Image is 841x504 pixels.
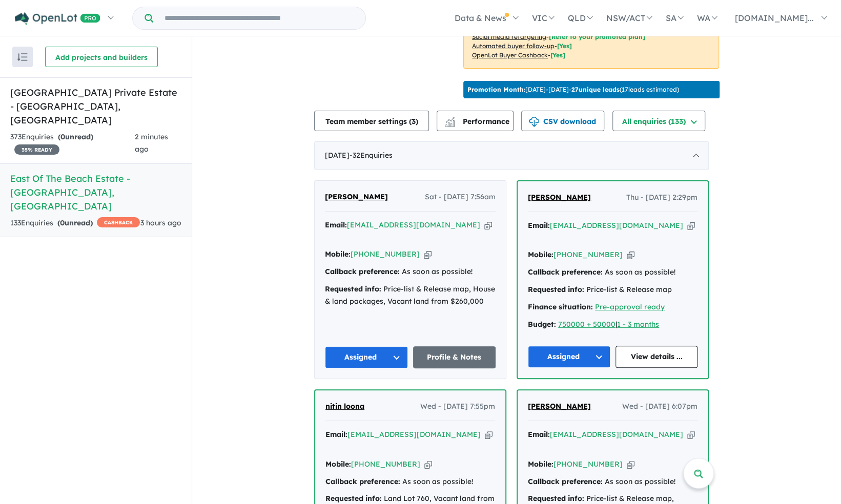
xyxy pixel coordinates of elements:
[10,217,140,229] div: 133 Enquir ies
[325,430,347,439] strong: Email:
[347,220,480,229] a: [EMAIL_ADDRESS][DOMAIN_NAME]
[420,401,495,413] span: Wed - [DATE] 7:55pm
[472,42,555,50] u: Automated buyer follow-up
[617,320,659,329] a: 1 - 3 months
[528,302,593,311] strong: Finance situation:
[155,7,363,29] input: Try estate name, suburb, builder or developer
[325,476,495,488] div: As soon as possible!
[627,459,634,470] button: Copy
[425,191,496,203] span: Sat - [DATE] 7:56am
[528,284,698,296] div: Price-list & Release map
[10,86,181,127] h5: [GEOGRAPHIC_DATA] Private Estate - [GEOGRAPHIC_DATA] , [GEOGRAPHIC_DATA]
[528,319,698,331] div: |
[735,13,814,23] span: [DOMAIN_NAME]...
[60,132,65,141] span: 0
[521,111,604,131] button: CSV download
[529,117,539,127] img: download icon
[350,151,393,160] span: - 32 Enquir ies
[445,117,455,122] img: line-chart.svg
[10,131,135,156] div: 373 Enquir ies
[347,430,481,439] a: [EMAIL_ADDRESS][DOMAIN_NAME]
[10,172,181,213] h5: East Of The Beach Estate - [GEOGRAPHIC_DATA] , [GEOGRAPHIC_DATA]
[553,459,623,469] a: [PHONE_NUMBER]
[595,302,665,311] a: Pre-approval ready
[550,51,565,59] span: [Yes]
[687,220,695,231] button: Copy
[45,47,158,67] button: Add projects and builders
[325,220,347,229] strong: Email:
[612,111,705,131] button: All enquiries (133)
[60,218,65,227] span: 0
[528,193,591,202] span: [PERSON_NAME]
[528,476,698,488] div: As soon as possible!
[687,429,695,440] button: Copy
[17,53,28,61] img: sort.svg
[528,267,603,277] strong: Callback preference:
[627,249,634,260] button: Copy
[528,192,591,204] a: [PERSON_NAME]
[557,42,572,50] span: [Yes]
[325,283,496,308] div: Price-list & Release map, House & land packages, Vacant land from $260,000
[528,459,553,469] strong: Mobile:
[325,477,400,486] strong: Callback preference:
[472,33,546,40] u: Social media retargeting
[97,217,140,227] span: CASHBACK
[325,192,388,201] span: [PERSON_NAME]
[445,120,455,127] img: bar-chart.svg
[14,144,59,155] span: 35 % READY
[528,430,550,439] strong: Email:
[424,249,432,260] button: Copy
[325,267,400,276] strong: Callback preference:
[467,86,525,93] b: Promotion Month:
[325,266,496,278] div: As soon as possible!
[314,111,429,131] button: Team member settings (3)
[528,477,603,486] strong: Callback preference:
[325,346,408,368] button: Assigned
[325,284,381,293] strong: Requested info:
[484,220,492,230] button: Copy
[325,494,382,503] strong: Requested info:
[549,33,645,40] span: [Refer to your promoted plan]
[626,192,698,204] span: Thu - [DATE] 2:29pm
[58,132,93,141] strong: ( unread)
[528,266,698,279] div: As soon as possible!
[550,430,683,439] a: [EMAIL_ADDRESS][DOMAIN_NAME]
[616,346,698,368] a: View details ...
[437,111,514,131] button: Performance
[325,459,351,469] strong: Mobile:
[412,117,416,126] span: 3
[553,250,623,259] a: [PHONE_NUMBER]
[558,320,616,329] a: 750000 + 50000
[351,459,420,469] a: [PHONE_NUMBER]
[325,191,388,203] a: [PERSON_NAME]
[571,86,620,93] b: 27 unique leads
[550,221,683,230] a: [EMAIL_ADDRESS][DOMAIN_NAME]
[351,249,420,259] a: [PHONE_NUMBER]
[135,132,168,154] span: 2 minutes ago
[528,402,591,411] span: [PERSON_NAME]
[314,141,709,170] div: [DATE]
[472,51,548,59] u: OpenLot Buyer Cashback
[622,401,698,413] span: Wed - [DATE] 6:07pm
[413,346,496,368] a: Profile & Notes
[485,429,493,440] button: Copy
[528,346,610,368] button: Assigned
[528,221,550,230] strong: Email:
[446,117,509,126] span: Performance
[528,250,553,259] strong: Mobile:
[528,401,591,413] a: [PERSON_NAME]
[528,320,556,329] strong: Budget:
[467,85,679,94] p: [DATE] - [DATE] - ( 17 leads estimated)
[325,401,364,413] a: nitin loona
[57,218,93,227] strong: ( unread)
[140,218,181,227] span: 3 hours ago
[15,12,100,25] img: Openlot PRO Logo White
[325,402,364,411] span: nitin loona
[528,285,584,294] strong: Requested info:
[528,494,584,503] strong: Requested info:
[424,459,432,470] button: Copy
[325,249,351,259] strong: Mobile:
